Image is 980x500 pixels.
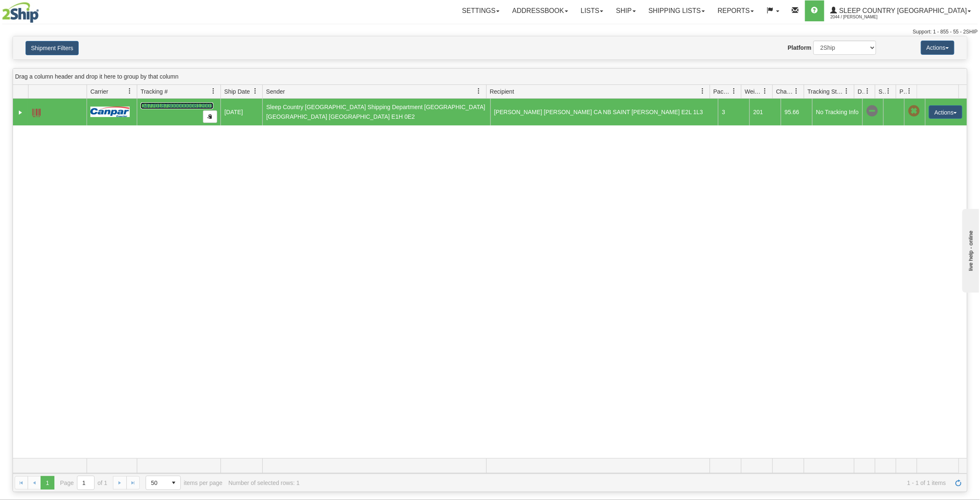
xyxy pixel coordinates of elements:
[749,99,781,125] td: 201
[490,87,514,96] span: Recipient
[727,84,741,98] a: Packages filter column settings
[695,84,710,98] a: Recipient filter column settings
[305,480,946,486] span: 1 - 1 of 1 items
[776,87,794,96] span: Charge
[151,479,162,487] span: 50
[745,87,762,96] span: Weight
[575,0,610,21] a: Lists
[203,110,217,123] button: Copy to clipboard
[790,84,804,98] a: Charge filter column settings
[224,87,250,96] span: Ship Date
[781,99,812,125] td: 95.66
[718,99,749,125] td: 3
[206,84,221,98] a: Tracking # filter column settings
[713,87,731,96] span: Packages
[13,69,967,85] div: grid grouping header
[472,84,486,98] a: Sender filter column settings
[146,476,223,490] span: items per page
[837,7,967,14] span: Sleep Country [GEOGRAPHIC_DATA]
[32,105,41,118] a: Label
[490,99,718,125] td: [PERSON_NAME] [PERSON_NAME] CA NB SAINT [PERSON_NAME] E2L 1L3
[6,7,77,13] div: live help - online
[16,108,25,117] a: Expand
[262,99,490,125] td: Sleep Country [GEOGRAPHIC_DATA] Shipping Department [GEOGRAPHIC_DATA] [GEOGRAPHIC_DATA] [GEOGRAPH...
[123,84,137,98] a: Carrier filter column settings
[808,87,844,96] span: Tracking Status
[26,41,79,55] button: Shipment Filters
[90,107,130,117] img: 14 - Canpar
[824,0,977,21] a: Sleep Country [GEOGRAPHIC_DATA] 2044 / [PERSON_NAME]
[961,207,979,293] iframe: chat widget
[77,476,94,490] input: Page 1
[141,87,168,96] span: Tracking #
[900,87,907,96] span: Pickup Status
[506,0,575,21] a: Addressbook
[610,0,642,21] a: Ship
[60,476,108,490] span: Page of 1
[929,105,962,119] button: Actions
[908,105,920,117] span: Pickup Not Assigned
[952,476,965,490] a: Refresh
[228,480,300,486] div: Number of selected rows: 1
[167,476,180,490] span: select
[861,84,875,98] a: Delivery Status filter column settings
[266,87,285,96] span: Sender
[41,476,54,490] span: Page 1
[788,43,812,52] label: Platform
[866,105,878,117] span: No Tracking Info
[812,99,862,125] td: No Tracking Info
[921,41,954,55] button: Actions
[882,84,896,98] a: Shipment Issues filter column settings
[2,28,978,36] div: Support: 1 - 855 - 55 - 2SHIP
[456,0,506,21] a: Settings
[840,84,854,98] a: Tracking Status filter column settings
[879,87,886,96] span: Shipment Issues
[90,87,108,96] span: Carrier
[642,0,711,21] a: Shipping lists
[141,102,213,109] a: D477018730000000812001
[146,476,181,490] span: Page sizes drop down
[858,87,865,96] span: Delivery Status
[758,84,772,98] a: Weight filter column settings
[248,84,262,98] a: Ship Date filter column settings
[903,84,917,98] a: Pickup Status filter column settings
[2,2,39,23] img: logo2044.jpg
[711,0,760,21] a: Reports
[221,99,262,125] td: [DATE]
[831,13,893,21] span: 2044 / [PERSON_NAME]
